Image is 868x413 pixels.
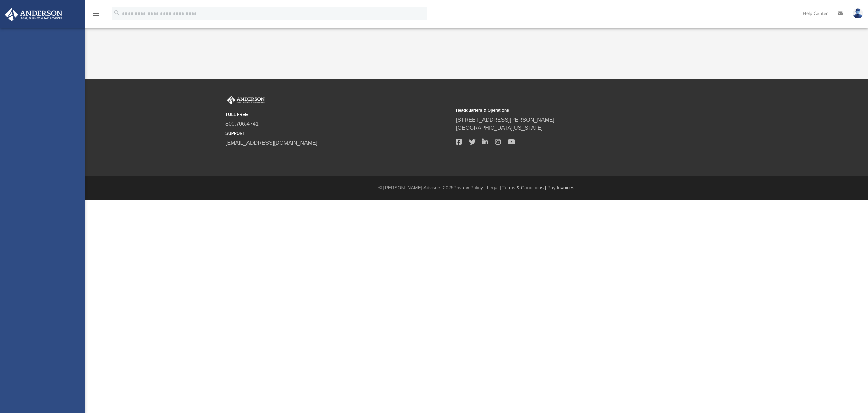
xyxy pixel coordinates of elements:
[225,130,451,137] small: SUPPORT
[113,9,121,17] i: search
[225,111,451,118] small: TOLL FREE
[456,125,543,131] a: [GEOGRAPHIC_DATA][US_STATE]
[487,185,501,190] a: Legal |
[456,117,554,123] a: [STREET_ADDRESS][PERSON_NAME]
[225,140,317,146] a: [EMAIL_ADDRESS][DOMAIN_NAME]
[547,185,574,190] a: Pay Invoices
[454,185,486,190] a: Privacy Policy |
[85,184,868,191] div: © [PERSON_NAME] Advisors 2025
[853,8,863,18] img: User Pic
[456,107,682,113] small: Headquarters & Operations
[92,13,100,18] a: menu
[502,185,546,190] a: Terms & Conditions |
[92,9,100,18] i: menu
[3,8,64,21] img: Anderson Advisors Platinum Portal
[225,121,259,127] a: 800.706.4741
[225,96,266,105] img: Anderson Advisors Platinum Portal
